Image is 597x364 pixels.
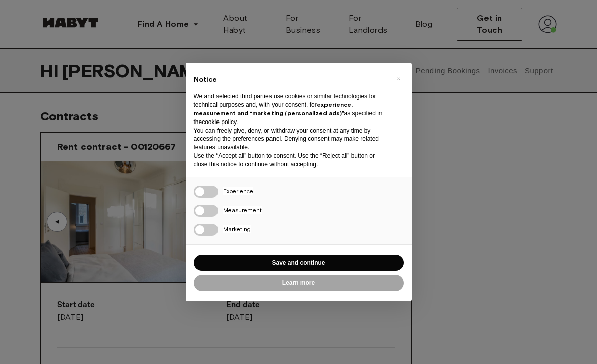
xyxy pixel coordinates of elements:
span: Marketing [223,225,251,233]
span: Measurement [223,206,262,214]
a: cookie policy [202,118,236,126]
p: You can freely give, deny, or withdraw your consent at any time by accessing the preferences pane... [194,127,388,152]
strong: experience, measurement and “marketing (personalized ads)” [194,101,353,117]
button: Save and continue [194,255,404,271]
button: Learn more [194,275,404,291]
button: Close this notice [391,71,407,87]
span: × [397,73,400,85]
p: Use the “Accept all” button to consent. Use the “Reject all” button or close this notice to conti... [194,152,388,169]
p: We and selected third parties use cookies or similar technologies for technical purposes and, wit... [194,92,388,126]
span: Experience [223,187,253,195]
h2: Notice [194,75,388,85]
